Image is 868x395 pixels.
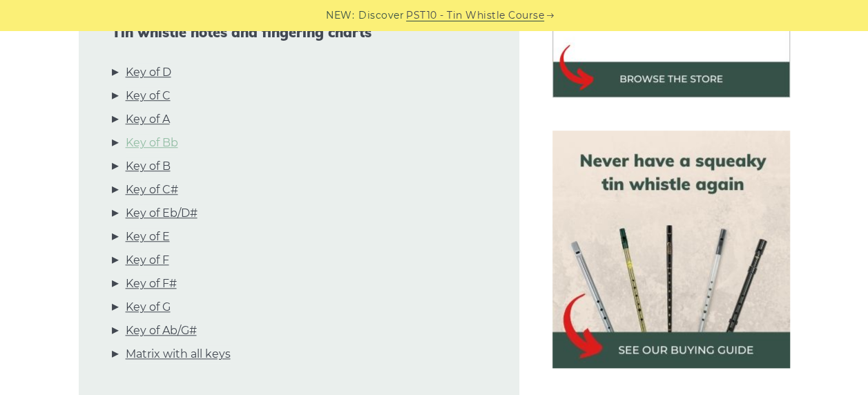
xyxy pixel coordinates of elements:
a: Key of Eb/D# [126,204,197,222]
a: Key of F# [126,275,177,293]
span: Tin whistle notes and fingering charts [112,24,486,41]
a: Key of F [126,251,169,269]
a: Key of Bb [126,134,178,152]
a: Key of Ab/G# [126,322,197,340]
a: Key of B [126,157,171,175]
img: tin whistle buying guide [552,131,790,368]
span: Discover [358,8,404,23]
a: Key of D [126,64,171,81]
a: Key of G [126,298,171,316]
a: Key of E [126,228,170,246]
span: NEW: [326,8,354,23]
a: Key of C [126,87,171,105]
a: Key of A [126,110,170,128]
a: Key of C# [126,181,178,199]
a: PST10 - Tin Whistle Course [406,8,544,23]
a: Matrix with all keys [126,345,231,363]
